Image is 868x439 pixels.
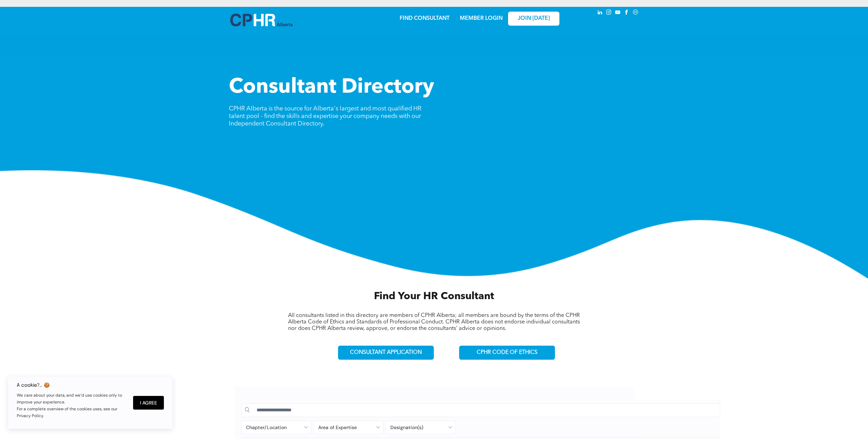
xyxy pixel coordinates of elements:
[632,9,639,18] a: Social network
[229,77,434,98] span: Consultant Directory
[518,15,550,22] span: JOIN [DATE]
[17,392,126,419] p: We care about your data, and we’d use cookies only to improve your experience. For a complete ove...
[623,9,631,18] a: facebook
[459,346,555,360] a: CPHR CODE OF ETHICS
[350,349,422,356] span: CONSULTANT APPLICATION
[614,9,622,18] a: youtube
[596,9,604,18] a: linkedin
[400,16,450,21] a: FIND CONSULTANT
[477,349,537,356] span: CPHR CODE OF ETHICS
[288,313,580,331] span: All consultants listed in this directory are members of CPHR Alberta; all members are bound by th...
[605,9,613,18] a: instagram
[374,291,494,302] span: Find Your HR Consultant
[508,12,559,26] a: JOIN [DATE]
[230,14,293,26] img: A blue and white logo for cp alberta
[460,16,503,21] a: MEMBER LOGIN
[338,346,434,360] a: CONSULTANT APPLICATION
[229,106,422,127] span: CPHR Alberta is the source for Alberta's largest and most qualified HR talent pool - find the ski...
[133,396,164,410] button: I Agree
[17,382,126,388] h6: A cookie?.. 🍪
